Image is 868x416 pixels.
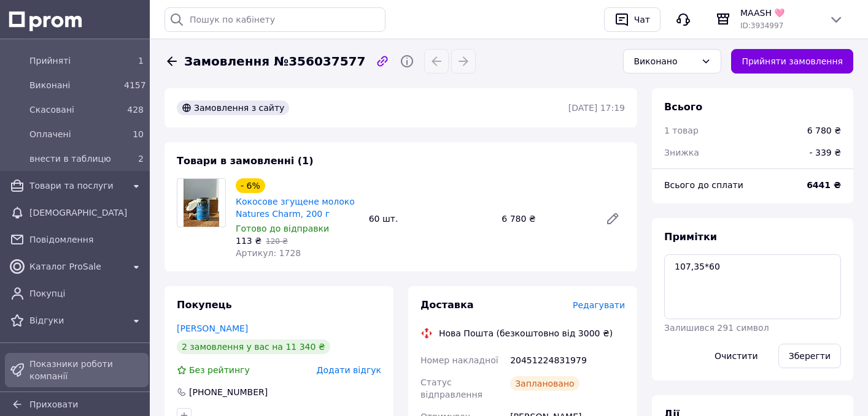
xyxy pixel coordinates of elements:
[604,7,661,32] button: Чат
[600,206,625,231] a: Редагувати
[138,56,144,66] span: 1
[664,323,769,333] span: Залишився 291 символ
[127,105,144,115] span: 428
[632,10,653,29] div: Чат
[236,236,262,246] span: 113 ₴
[704,344,769,368] button: Очистити
[568,103,625,113] time: [DATE] 17:19
[236,178,265,193] div: - 6%
[165,7,386,32] input: Пошук по кабінету
[778,344,841,368] button: Зберегти
[497,210,595,227] div: 6 780 ₴
[29,180,124,192] span: Товари та послуги
[317,365,381,375] span: Додати відгук
[436,327,616,339] div: Нова Пошта (безкоштовно від 3000 ₴)
[177,155,314,167] span: Товари в замовленні (1)
[177,323,248,333] a: [PERSON_NAME]
[807,124,841,137] div: 6 780 ₴
[740,7,819,19] span: MAASH 🩷
[510,376,579,391] div: Заплановано
[177,299,232,311] span: Покупець
[29,128,119,140] span: Оплачені
[138,154,144,164] span: 2
[29,55,119,67] span: Прийняті
[29,260,124,273] span: Каталог ProSale
[29,79,119,91] span: Виконані
[124,80,146,90] span: 4157
[807,180,841,190] b: 6441 ₴
[664,148,699,157] span: Знижка
[133,129,144,139] span: 10
[420,377,482,399] span: Статус відправлення
[266,237,288,246] span: 120 ₴
[664,254,841,319] textarea: 107,35*60
[189,365,250,375] span: Без рейтингу
[29,104,119,116] span: Скасовані
[236,224,329,233] span: Готово до відправки
[802,139,848,166] div: - 339 ₴
[731,49,853,74] button: Прийняти замовлення
[573,300,625,310] span: Редагувати
[29,233,144,246] span: Повідомлення
[29,358,144,382] span: Показники роботи компанії
[236,248,301,258] span: Артикул: 1728
[236,197,355,219] a: Кокосове згущене молоко Natures Charm, 200 г
[29,314,124,327] span: Відгуки
[364,210,497,227] div: 60 шт.
[664,180,743,190] span: Всього до сплати
[420,299,474,311] span: Доставка
[29,153,119,165] span: внести в таблицю
[508,349,627,371] div: 20451224831979
[177,339,330,354] div: 2 замовлення у вас на 11 340 ₴
[664,231,717,243] span: Примітки
[188,386,269,398] div: [PHONE_NUMBER]
[29,206,144,219] span: [DEMOGRAPHIC_DATA]
[420,355,498,365] span: Номер накладної
[740,21,783,30] span: ID: 3934997
[664,101,702,113] span: Всього
[177,100,289,115] div: Замовлення з сайту
[664,126,699,135] span: 1 товар
[634,55,696,68] div: Виконано
[184,53,365,70] span: Замовлення №356037577
[29,399,78,409] span: Приховати
[184,179,220,227] img: Кокосове згущене молоко Natures Charm, 200 г
[29,287,144,300] span: Покупці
